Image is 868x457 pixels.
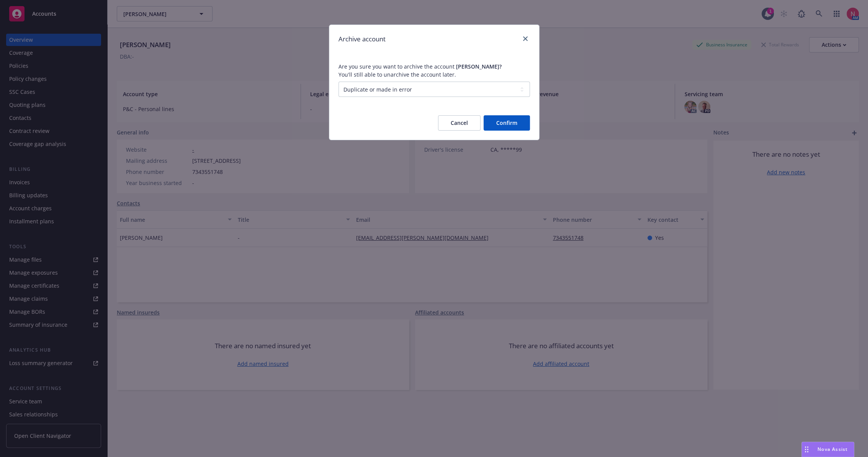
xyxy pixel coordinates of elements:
button: Confirm [484,115,530,131]
button: Cancel [438,115,481,131]
a: close [521,34,530,43]
button: Nova Assist [801,442,854,457]
h1: Archive account [338,34,386,44]
span: Are you sure you want to archive the account [338,63,530,79]
span: You'll still able to unarchive the account later. [338,70,530,79]
span: [PERSON_NAME] ? [456,63,502,70]
div: Drag to move [802,442,811,457]
span: Nova Assist [817,446,848,452]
